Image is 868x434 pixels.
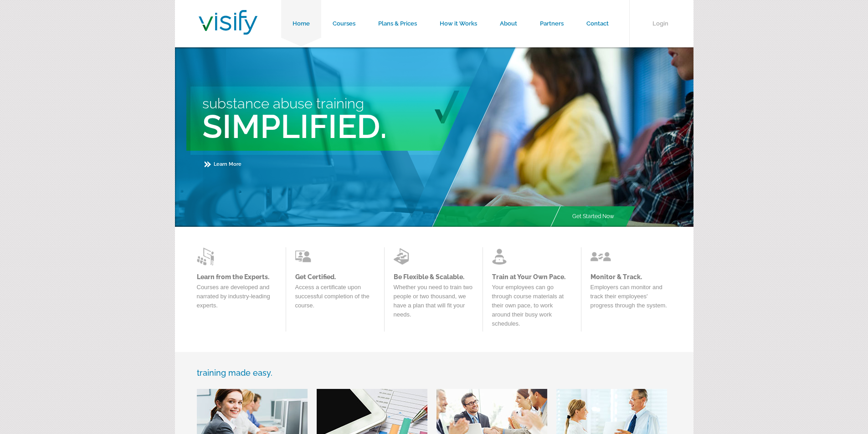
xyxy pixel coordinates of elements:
p: Employers can monitor and track their employees' progress through the system. [591,283,670,315]
p: Your employees can go through course materials at their own pace, to work around their busy work ... [492,283,572,333]
a: Be Flexible & Scalable. [394,273,473,281]
a: Get Certified. [295,273,375,281]
a: Learn More [205,161,241,167]
img: Visify Training [199,10,257,35]
img: Learn from the Experts [492,247,513,266]
a: Visify Training [199,24,257,37]
img: Learn from the Experts [591,247,611,266]
h2: Simplified. [202,107,519,146]
a: Train at Your Own Pace. [492,273,572,281]
a: Learn from the Experts. [197,273,277,281]
img: Learn from the Experts [197,247,217,266]
img: Learn from the Experts [295,247,316,266]
p: Whether you need to train two people or two thousand, we have a plan that will fit your needs. [394,283,473,324]
p: Courses are developed and narrated by industry-leading experts. [197,283,277,315]
a: Get Started Now [561,206,626,227]
a: Monitor & Track. [591,273,670,281]
p: Access a certificate upon successful completion of the course. [295,283,375,315]
img: Main Image [431,47,693,227]
h3: training made easy. [197,368,672,378]
img: Learn from the Experts [394,247,414,266]
h3: Substance Abuse Training [202,95,519,112]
